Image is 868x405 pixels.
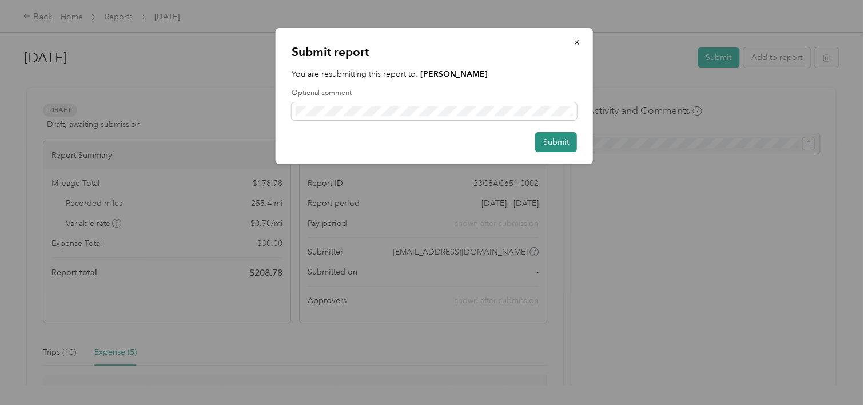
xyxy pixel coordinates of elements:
[804,341,868,405] iframe: Everlance-gr Chat Button Frame
[292,88,577,98] label: Optional comment
[535,132,577,152] button: Submit
[420,69,488,79] strong: [PERSON_NAME]
[292,44,577,60] p: Submit report
[292,68,577,80] p: You are resubmitting this report to:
